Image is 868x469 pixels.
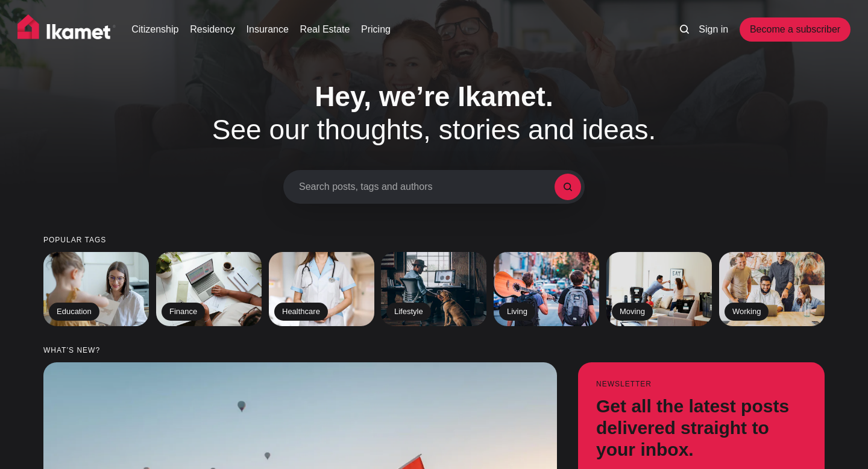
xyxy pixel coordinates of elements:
[499,303,535,321] h2: Living
[247,22,289,37] a: Insurance
[740,17,851,42] a: Become a subscriber
[606,252,712,326] a: Moving
[596,395,807,461] h3: Get all the latest posts delivered straight to your inbox.
[43,252,149,326] a: Education
[494,252,599,326] a: Living
[178,80,690,146] h1: See our thoughts, stories and ideas.
[43,236,825,244] small: Popular tags
[725,303,769,321] h2: Working
[300,22,350,37] a: Real Estate
[386,303,431,321] h2: Lifestyle
[162,303,205,321] h2: Finance
[381,252,486,326] a: Lifestyle
[43,347,825,354] small: What’s new?
[612,303,653,321] h2: Moving
[190,22,235,37] a: Residency
[315,81,553,112] span: Hey, we’re Ikamet.
[361,22,391,37] a: Pricing
[596,380,807,388] small: Newsletter
[131,22,178,37] a: Citizenship
[269,252,374,326] a: Healthcare
[156,252,262,326] a: Finance
[699,22,728,37] a: Sign in
[299,181,555,192] span: Search posts, tags and authors
[719,252,825,326] a: Working
[49,303,99,321] h2: Education
[17,14,116,45] img: Ikamet home
[274,303,328,321] h2: Healthcare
